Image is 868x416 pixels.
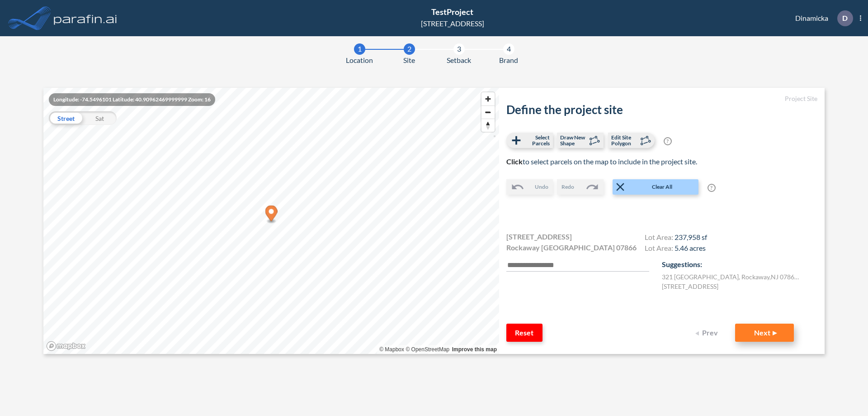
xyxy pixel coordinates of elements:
button: Clear All [613,179,698,195]
p: Suggestions: [662,259,817,270]
span: ? [664,137,672,145]
canvas: Map [43,88,499,354]
button: Reset bearing to north [481,119,495,132]
h4: Lot Area: [645,233,707,244]
button: Zoom out [481,105,495,119]
div: Longitude: -74.5496101 Latitude: 40.90962469999999 Zoom: 16 [49,93,215,106]
div: 4 [503,43,514,55]
button: Undo [506,179,553,195]
button: Reset [506,324,542,342]
div: Sat [83,111,117,125]
span: ? [708,184,716,192]
label: 321 [GEOGRAPHIC_DATA] , Rockaway , NJ 07866 , US [662,272,802,282]
h2: Define the project site [506,103,817,117]
a: Improve this map [452,346,497,353]
span: Undo [535,183,548,191]
div: Dinamicka [782,10,861,26]
span: TestProject [431,7,473,17]
span: to select parcels on the map to include in the project site. [506,157,697,166]
span: Select Parcels [523,134,550,146]
button: Next [735,324,794,342]
span: [STREET_ADDRESS] [506,231,572,242]
div: [STREET_ADDRESS] [421,18,484,29]
a: Mapbox [379,346,404,353]
p: D [842,14,848,22]
span: Edit Site Polygon [611,134,638,146]
span: Brand [499,55,518,66]
b: Click [506,157,523,166]
h5: Project Site [506,95,817,103]
span: 5.46 acres [675,244,706,252]
span: Rockaway [GEOGRAPHIC_DATA] 07866 [506,242,637,253]
button: Redo [557,179,604,195]
span: Site [403,55,415,66]
div: 3 [453,43,465,55]
h4: Lot Area: [645,244,707,254]
a: Mapbox homepage [46,341,86,351]
button: Zoom in [481,92,495,105]
button: Prev [690,324,726,342]
div: 2 [404,43,415,55]
span: Location [346,55,373,66]
span: Zoom out [481,106,495,119]
div: Map marker [265,206,278,224]
span: Clear All [627,183,698,191]
div: 1 [354,43,365,55]
a: OpenStreetMap [406,346,449,353]
span: Redo [561,183,574,191]
label: [STREET_ADDRESS] [662,282,718,291]
span: Setback [447,55,471,66]
img: logo [52,9,119,27]
span: 237,958 sf [675,233,707,241]
div: Street [49,111,83,125]
span: Draw New Shape [560,134,587,146]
